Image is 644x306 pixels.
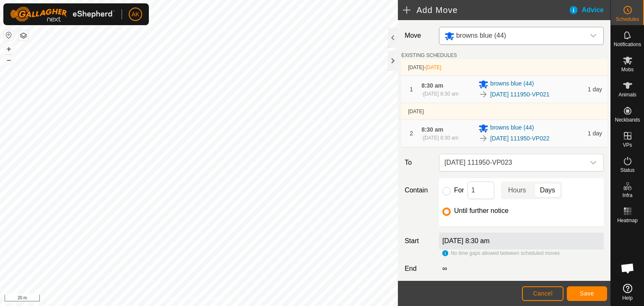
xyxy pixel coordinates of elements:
span: Save [580,290,594,297]
a: Help [611,280,644,304]
button: – [4,55,14,65]
label: To [401,154,436,171]
span: Hours [508,185,526,195]
span: [DATE] 8:30 am [423,135,458,141]
label: [DATE] 8:30 am [442,237,490,244]
label: Start [401,236,436,246]
label: Move [401,27,436,45]
a: [DATE] 111950-VP022 [490,134,549,143]
span: Neckbands [615,117,640,122]
span: [DATE] [426,65,441,70]
span: Status [620,168,634,173]
span: Cancel [533,290,553,297]
div: Advice [569,5,610,15]
span: - [424,65,441,70]
span: Heatmap [617,218,638,223]
div: dropdown trigger [585,154,602,171]
span: Days [540,185,555,195]
a: Contact Us [207,295,232,303]
img: To [478,133,488,143]
label: EXISTING SCHEDULES [401,52,457,59]
div: - [421,90,458,98]
span: Animals [618,92,636,97]
label: For [454,187,464,194]
span: Infra [622,193,632,198]
span: 2 [410,130,413,137]
div: dropdown trigger [585,27,602,44]
span: 1 day [588,86,602,93]
img: Gallagher Logo [10,7,115,22]
span: 1 [410,86,413,93]
button: Cancel [522,286,563,301]
div: Open chat [615,256,640,281]
label: Contain [401,185,436,195]
a: Privacy Policy [166,295,197,303]
span: Notifications [614,42,641,47]
span: 1 day [588,130,602,137]
label: Until further notice [454,207,509,214]
h2: Add Move [403,5,568,15]
span: browns blue (44) [490,123,534,133]
span: browns blue (44) [456,32,506,39]
span: Mobs [621,67,634,72]
label: End [401,264,436,274]
a: [DATE] 111950-VP021 [490,90,549,99]
button: Save [567,286,607,301]
span: [DATE] [408,109,424,114]
span: browns blue (44) [490,79,534,89]
button: + [4,44,14,54]
button: Reset Map [4,30,14,40]
span: [DATE] 8:30 am [423,91,458,97]
span: 8:30 am [421,82,443,89]
span: VPs [623,143,632,148]
span: Help [622,296,633,301]
label: ∞ [439,265,450,272]
span: [DATE] [408,65,424,70]
span: Schedules [615,17,639,22]
span: 2025-08-27 111950-VP023 [441,154,585,171]
span: 8:30 am [421,126,443,133]
span: browns blue [441,27,585,44]
span: AK [132,10,140,19]
img: To [478,89,488,99]
span: No time gaps allowed between scheduled moves [451,250,560,256]
button: Map Layers [18,31,29,41]
div: - [421,134,458,142]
